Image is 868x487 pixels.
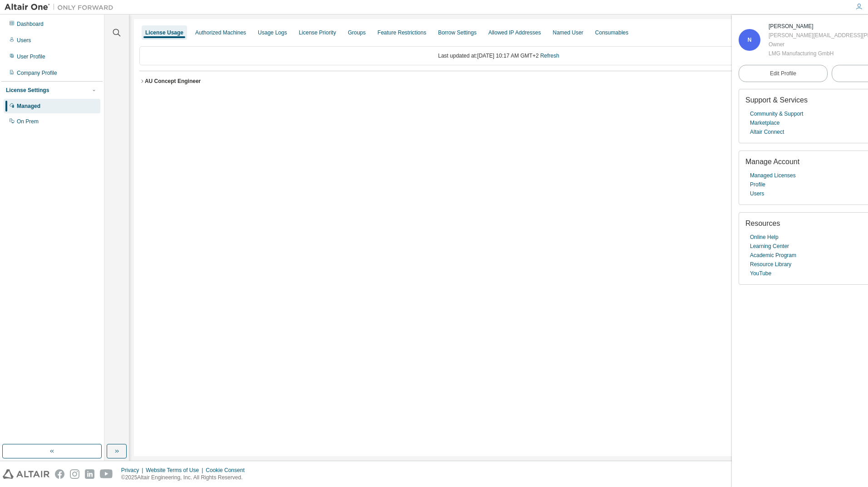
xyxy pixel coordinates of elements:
a: YouTube [750,269,771,278]
div: License Settings [6,87,49,94]
a: Online Help [750,233,779,242]
div: Feature Restrictions [378,29,426,36]
a: Refresh [540,53,559,59]
div: Website Terms of Use [146,467,206,474]
span: N [748,37,752,43]
a: Academic Program [750,251,796,260]
div: Privacy [121,467,146,474]
div: Allowed IP Addresses [488,29,541,36]
a: Edit Profile [739,65,828,82]
div: Managed [17,102,40,110]
img: linkedin.svg [85,469,94,479]
img: Altair One [5,3,118,12]
div: Groups [348,29,365,36]
div: Usage Logs [258,29,287,36]
div: AU Concept Engineer [145,78,201,85]
img: facebook.svg [55,469,64,479]
span: Edit Profile [770,70,796,77]
div: Authorized Machines [195,29,246,36]
a: Profile [750,180,765,189]
div: License Priority [299,29,336,36]
div: Cookie Consent [206,467,250,474]
div: Consumables [595,29,628,36]
div: Dashboard [17,20,44,28]
a: Marketplace [750,118,779,127]
span: Resources [745,219,780,227]
button: AU Concept EngineerLicense ID: 148540 [139,71,858,91]
span: Support & Services [745,96,808,104]
a: Learning Center [750,242,789,251]
div: Borrow Settings [438,29,477,36]
div: Company Profile [17,69,57,77]
a: Community & Support [750,109,803,118]
div: Users [17,37,31,44]
img: altair_logo.svg [3,469,49,479]
div: License Usage [145,29,183,36]
img: instagram.svg [70,469,79,479]
img: youtube.svg [100,469,113,479]
div: Last updated at: [DATE] 10:17 AM GMT+2 [139,46,858,65]
div: User Profile [17,53,45,60]
a: Altair Connect [750,127,784,136]
div: Named User [552,29,583,36]
a: Managed Licenses [750,171,796,180]
a: Resource Library [750,260,791,269]
span: Manage Account [745,158,799,166]
div: On Prem [17,118,39,125]
p: © 2025 Altair Engineering, Inc. All Rights Reserved. [121,474,250,482]
a: Users [750,189,764,198]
